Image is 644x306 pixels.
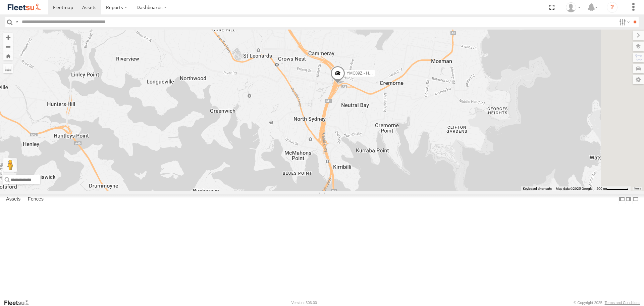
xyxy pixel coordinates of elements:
[607,2,618,13] i: ?
[24,195,47,204] label: Fences
[3,33,13,42] button: Zoom in
[605,301,640,305] a: Terms and Conditions
[3,64,13,73] label: Measure
[4,299,35,306] a: Visit our Website
[619,194,625,204] label: Dock Summary Table to the Left
[3,158,17,172] button: Drag Pegman onto the map to open Street View
[3,51,13,60] button: Zoom Home
[634,187,641,190] a: Terms (opens in new tab)
[633,75,644,84] label: Map Settings
[3,42,13,51] button: Zoom out
[625,194,632,204] label: Dock Summary Table to the Right
[596,187,606,190] span: 500 m
[563,2,583,12] div: Piers Hill
[291,301,317,305] div: Version: 306.00
[594,186,631,191] button: Map scale: 500 m per 63 pixels
[616,17,631,27] label: Search Filter Options
[556,187,592,190] span: Map data ©2025 Google
[574,301,640,305] div: © Copyright 2025 -
[7,3,42,12] img: fleetsu-logo-horizontal.svg
[632,194,639,204] label: Hide Summary Table
[346,71,377,76] span: YMC89Z - HiAce
[3,195,24,204] label: Assets
[523,186,552,191] button: Keyboard shortcuts
[14,17,19,27] label: Search Query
